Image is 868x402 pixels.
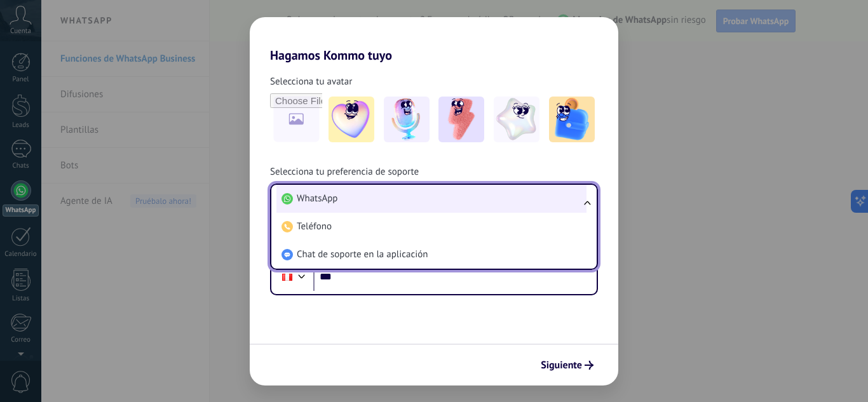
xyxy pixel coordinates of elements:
img: -2.jpeg [384,97,430,142]
img: -5.jpeg [549,97,595,142]
span: Chat de soporte en la aplicación [297,248,428,261]
span: Selecciona tu avatar [270,76,352,88]
img: -1.jpeg [329,97,374,142]
span: Selecciona tu preferencia de soporte [270,166,419,178]
img: -3.jpeg [438,97,484,142]
button: Siguiente [535,354,599,376]
div: Peru: + 51 [275,264,299,290]
h2: Hagamos Kommo tuyo [250,17,618,63]
span: Teléfono [297,220,332,233]
span: WhatsApp [297,192,337,205]
span: Siguiente [541,361,582,370]
img: -4.jpeg [494,97,539,142]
